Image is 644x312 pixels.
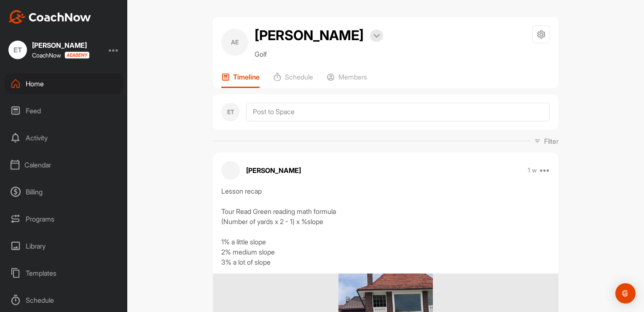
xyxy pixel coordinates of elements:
[285,73,313,81] p: Schedule
[5,154,123,175] div: Calendar
[373,34,380,38] img: arrow-down
[246,165,301,175] p: [PERSON_NAME]
[5,263,123,284] div: Templates
[5,100,123,121] div: Feed
[5,181,123,203] div: Billing
[528,166,537,175] p: 1 w
[221,29,248,56] div: AE
[255,25,364,46] h2: [PERSON_NAME]
[32,52,89,59] div: CoachNow
[5,235,123,257] div: Library
[64,52,89,59] img: CoachNow acadmey
[8,10,91,24] img: CoachNow
[5,127,123,148] div: Activity
[8,41,27,59] div: ET
[255,49,383,59] p: Golf
[32,42,89,49] div: [PERSON_NAME]
[615,283,636,304] div: Open Intercom Messenger
[338,73,367,81] p: Members
[5,290,123,311] div: Schedule
[221,103,240,121] div: ET
[221,186,550,267] div: Lesson recap Tour Read Green reading math formula (Number of yards x 2 - 1) x %slope 1% a little ...
[233,73,260,81] p: Timeline
[5,208,123,230] div: Programs
[5,73,123,94] div: Home
[544,136,558,146] p: Filter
